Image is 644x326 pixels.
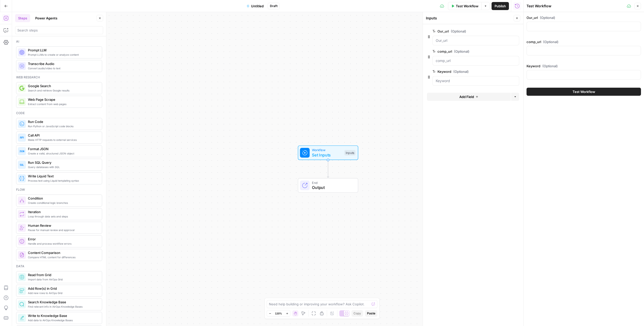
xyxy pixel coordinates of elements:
label: comp_url [527,39,641,44]
span: Run SQL Query [28,160,98,165]
span: Make HTTP requests to external services [28,138,98,142]
div: Data [16,264,102,269]
span: Add data to AirOps Knowledge Bases [28,318,98,322]
span: Import data from AirOps Grid [28,277,98,281]
span: Prompt LLMs to create or analyze content [28,53,98,57]
div: Inputs [344,150,355,155]
span: Draft [270,4,277,8]
span: Condition [28,196,98,201]
div: WorkflowSet InputsInputs [281,145,375,160]
span: Call API [28,133,98,138]
div: Web research [16,75,102,80]
span: (Optional) [540,15,555,20]
div: EndOutput [281,178,375,193]
span: Untitled [251,4,264,9]
button: Untitled [244,2,267,10]
span: Compare HTML content for differences [28,255,98,259]
span: (Optional) [454,49,469,54]
span: Google Search [28,83,98,88]
span: (Optional) [543,39,558,44]
img: vrinnnclop0vshvmafd7ip1g7ohf [19,252,24,257]
label: Keyword [432,69,491,74]
div: Inputs [426,16,512,21]
span: Search Knowledge Base [28,300,98,305]
input: Search steps [17,28,101,33]
span: Create conditional logic branches [28,201,98,205]
span: Write to Knowledge Base [28,313,98,318]
span: Loop through data sets and steps [28,214,98,218]
span: Search and retrieve Google results [28,88,98,92]
div: Flow [16,187,102,192]
span: 120% [275,311,282,315]
span: Output [312,184,353,190]
span: Find relevant info in AirOps Knowledge Bases [28,305,98,309]
span: Run Python or JavaScript code blocks [28,124,98,128]
span: Test Workflow [456,4,478,9]
span: Handle and process workflow errors [28,242,98,246]
span: Prompt LLM [28,48,98,53]
span: Test Workflow [573,89,595,94]
span: Copy [353,311,361,316]
span: Iteration [28,209,98,214]
span: Create a valid, structured JSON object [28,151,98,155]
button: Test Workflow [448,2,481,10]
span: Write Liquid Text [28,174,98,179]
label: Keyword [527,63,641,69]
span: Add Field [459,94,474,99]
span: (Optional) [542,63,558,69]
input: Our_url [436,38,516,43]
button: Paste [365,310,377,317]
button: Publish [492,2,509,10]
span: (Optional) [451,29,466,34]
button: Steps [15,14,30,22]
input: comp_url [436,58,516,63]
span: Process text using Liquid templating syntax [28,179,98,183]
button: Add Field [427,93,511,101]
span: Run Code [28,119,98,124]
span: Publish [495,4,506,9]
span: Format JSON [28,146,98,151]
label: Our_url [432,29,491,34]
button: Test Workflow [527,88,641,96]
div: Code [16,111,102,115]
span: Error [28,237,98,242]
span: Workflow [312,148,342,152]
span: Extract content from web pages [28,102,98,106]
span: Read from Grid [28,272,98,277]
span: Human Review [28,223,98,228]
span: Set Inputs [312,152,342,158]
span: Transcribe Audio [28,61,98,66]
div: Ai [16,39,102,44]
span: Add Row(s) in Grid [28,286,98,291]
span: End [312,180,353,185]
button: Power Agents [32,14,60,22]
g: Edge from start to end [327,160,329,178]
label: Our_url [527,15,641,20]
span: Add new rows to AirOps Grid [28,291,98,295]
label: comp_url [432,49,491,54]
input: Keyword [436,78,516,83]
span: Web Page Scrape [28,97,98,102]
span: Convert audio/video to text [28,66,98,70]
span: Content Comparison [28,250,98,255]
button: Copy [351,310,363,317]
span: Pause for manual review and approval [28,228,98,232]
span: (Optional) [453,69,469,74]
span: Query databases with SQL [28,165,98,169]
span: Paste [367,311,375,316]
